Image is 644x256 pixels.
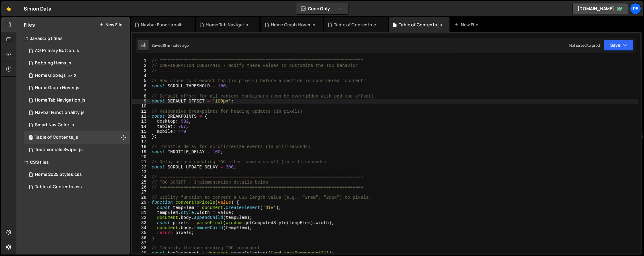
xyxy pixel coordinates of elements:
[132,175,150,180] div: 24
[35,85,79,91] div: Home Graph Hover.js
[132,165,150,170] div: 22
[132,104,150,109] div: 10
[569,43,600,48] div: Not saved to prod
[132,73,150,78] div: 4
[24,69,130,82] div: 16753/46016.js
[24,119,130,131] div: 16753/46074.js
[35,184,82,190] div: Table of Contents.css
[35,110,85,115] div: Navbar Functionality.js
[35,60,71,66] div: Bobbing Items.js
[74,73,76,78] span: 2
[35,135,78,140] div: Table of Contents.js
[604,40,633,51] button: Save
[24,144,130,156] div: 16753/45792.js
[132,68,150,73] div: 3
[132,220,150,225] div: 33
[132,241,150,245] div: 37
[132,236,150,241] div: 36
[24,57,130,69] div: 16753/46060.js
[24,45,130,57] div: 16753/45990.js
[35,122,74,128] div: Smart Nav Color.js
[132,89,150,93] div: 7
[132,245,150,250] div: 38
[162,43,189,48] div: 18 minutes ago
[35,48,79,54] div: AG Primary Button.js
[132,134,150,139] div: 16
[206,22,252,28] div: Home Tab Navigation.js
[24,21,35,28] h2: Files
[132,154,150,159] div: 20
[132,251,150,256] div: 39
[132,99,150,104] div: 9
[132,200,150,205] div: 29
[24,168,130,181] div: 16753/45793.css
[35,98,86,103] div: Home Tab Navigation.js
[132,170,150,175] div: 23
[24,181,130,193] div: 16753/46419.css
[35,73,66,78] div: Home Globe.js
[99,22,122,27] button: New File
[630,3,641,14] a: Pe
[132,109,150,114] div: 11
[141,22,187,28] div: Navbar Functionality.js
[271,22,315,28] div: Home Graph Hover.js
[296,3,348,14] button: Code Only
[132,150,150,154] div: 19
[29,136,33,141] span: 1
[16,156,130,168] div: CSS files
[151,43,189,48] div: Saved
[35,172,82,177] div: Home 2025 Styles.css
[132,139,150,144] div: 17
[24,82,130,94] div: 16753/45758.js
[132,124,150,129] div: 14
[24,131,130,144] div: Table of Contents.js
[132,230,150,235] div: 35
[132,114,150,119] div: 12
[35,147,83,153] div: Testimonials Swiper.js
[399,22,442,28] div: Table of Contents.js
[132,185,150,190] div: 26
[24,5,52,12] div: Simon Data
[132,180,150,185] div: 25
[16,32,130,45] div: Javascript files
[24,94,130,106] div: 16753/46062.js
[132,210,150,215] div: 31
[132,190,150,195] div: 27
[132,94,150,99] div: 8
[132,195,150,200] div: 28
[132,58,150,63] div: 1
[132,159,150,164] div: 21
[132,119,150,124] div: 13
[334,22,380,28] div: Table of Contents.css
[132,225,150,230] div: 34
[132,205,150,210] div: 30
[132,215,150,220] div: 32
[24,106,130,119] div: Navbar Functionality.js
[132,144,150,149] div: 18
[132,129,150,134] div: 15
[572,3,628,14] a: [DOMAIN_NAME]
[132,63,150,68] div: 2
[1,1,16,16] a: 🤙
[132,78,150,83] div: 5
[132,84,150,89] div: 6
[454,22,480,28] div: New File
